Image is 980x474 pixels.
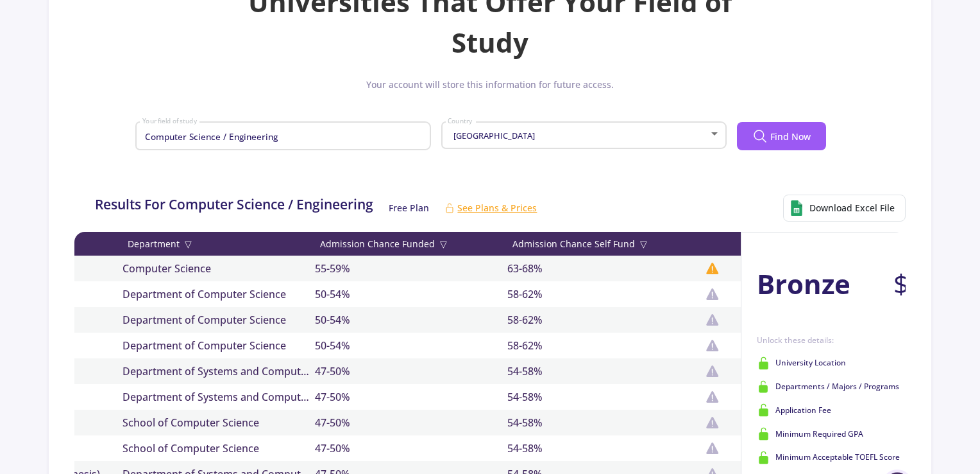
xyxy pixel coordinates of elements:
[122,312,315,328] div: Department of Computer Science
[64,78,915,101] div: Your account will store this information for future access.
[122,441,315,456] div: School of Computer Science
[315,312,507,328] div: 50-54%
[315,261,507,276] div: 55-59%
[640,237,647,250] span: ▽
[775,452,900,463] span: Minimum Acceptable TOEFL Score
[757,263,850,304] span: Bronze
[507,338,700,353] div: 58-62%
[507,441,700,456] div: 54-58%
[315,286,507,302] div: 50-54%
[440,237,447,250] span: ▽
[507,237,700,250] div: Admission Chance Self Fund
[809,201,895,215] span: Download Excel File
[507,261,700,276] div: 63-68%
[775,381,899,392] span: Departments / Majors / Programs
[315,237,507,250] div: Admission Chance Funded
[315,441,507,456] div: 47-50%
[122,261,315,276] div: Computer Science
[122,415,315,430] div: School of Computer Science
[893,263,962,304] span: $4.99
[122,364,315,379] div: Department of Systems and Computer Engineering
[457,201,537,215] span: See Plans & Prices
[389,201,429,215] span: Free Plan
[315,338,507,353] div: 50-54%
[95,195,373,222] span: Results For Computer Science / Engineering
[450,130,535,141] span: [GEOGRAPHIC_DATA]
[315,415,507,430] div: 47-50%
[122,237,315,250] div: Department
[775,428,863,440] span: Minimum Required GPA
[507,415,700,430] div: 54-58%
[507,389,700,405] div: 54-58%
[770,130,811,143] span: Find Now
[757,335,962,346] div: Unlock these details:
[775,405,831,416] span: Application Fee
[122,286,315,302] div: Department of Computer Science
[122,338,315,353] div: Department of Computer Science
[315,389,507,405] div: 47-50%
[122,389,315,405] div: Department of Systems and Computer Engineering
[507,364,700,379] div: 54-58%
[315,364,507,379] div: 47-50%
[775,357,846,369] span: University Location
[507,286,700,302] div: 58-62%
[185,237,192,250] span: ▽
[737,122,826,150] button: Find Now
[507,312,700,328] div: 58-62%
